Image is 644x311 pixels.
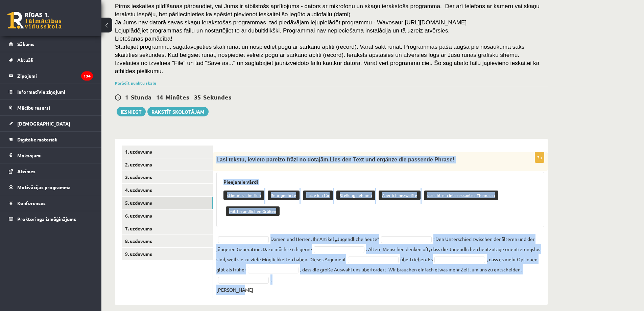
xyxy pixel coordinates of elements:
p: spricht ein interessantes Thema an [424,191,498,200]
span: Lasi tekstu, ievieto pareizo frāzi no dotajām. [216,157,330,162]
span: Lejuplādējiet programmas failu un nostartējiet to ar dubultklikšķi. Programmai nav nepieciešama i... [115,27,450,34]
a: Ziņojumi134 [9,68,93,84]
legend: Maksājumi [17,148,93,163]
a: 1. uzdevums [122,146,213,158]
a: Motivācijas programma [9,179,93,195]
p: Stellung nehmen [336,191,375,200]
span: [DEMOGRAPHIC_DATA] [17,120,70,127]
a: 8. uzdevums [122,235,213,247]
a: Proktoringa izmēģinājums [9,211,93,227]
a: 3. uzdevums [122,171,213,183]
h3: Pieejamie vārdi [223,179,537,185]
span: 1 [125,93,128,101]
span: Stunda [131,93,151,101]
p: stimmt sicherlich [223,191,264,200]
a: Aktuāli [9,52,93,68]
span: Konferences [17,200,46,206]
button: Iesniegt [117,107,146,116]
a: [DEMOGRAPHIC_DATA] [9,116,93,131]
a: Rīgas 1. Tālmācības vidusskola [7,12,62,29]
span: Mācību resursi [17,105,50,111]
a: 2. uzdevums [122,158,213,171]
a: Mācību resursi [9,100,93,115]
p: halte ich für [303,191,333,200]
span: Proktoringa izmēģinājums [17,216,76,222]
a: Atzīmes [9,163,93,179]
legend: Ziņojumi [17,68,93,84]
a: 4. uzdevums [122,184,213,196]
a: 6. uzdevums [122,209,213,222]
a: Maksājumi [9,148,93,163]
p: Sehr geehrte [268,191,300,200]
span: Startējiet programmu, sagatavojieties skaļi runāt un nospiediet pogu ar sarkanu aplīti (record). ... [115,43,539,74]
a: Informatīvie ziņojumi [9,84,93,99]
p: Mit freundlichen Grüßen [226,206,280,216]
span: Digitālie materiāli [17,136,57,142]
a: 5. uzdevums [122,197,213,209]
span: Lietošanas pamācība! [115,35,172,42]
a: Digitālie materiāli [9,132,93,147]
span: Ja Jums nav datorā savas skaņu ierakstošas programmas, tad piedāvājam lejupielādēt programmu - Wa... [115,19,467,26]
span: 35 [194,93,201,101]
a: 9. uzdevums [122,248,213,260]
a: Parādīt punktu skalu [115,80,156,86]
a: Konferences [9,195,93,211]
span: Pirms ieskaites pildīšanas pārbaudiet, vai Jums ir atbilstošs aprīkojums - dators ar mikrofonu un... [115,3,540,18]
a: 7. uzdevums [122,222,213,235]
fieldset: Damen und Herren, Ihr Artikel „Jugendliche heute“ : Den Unterschied zwischen der älteren und der ... [216,234,544,295]
i: 134 [81,71,93,81]
a: Sākums [9,36,93,52]
span: Sekundes [203,93,232,101]
span: Sākums [17,41,34,47]
p: 7p [535,152,544,163]
span: Atzīmes [17,168,35,174]
span: Motivācijas programma [17,184,71,190]
a: Rakstīt skolotājam [147,107,209,116]
span: Aktuāli [17,57,33,63]
legend: Informatīvie ziņojumi [17,84,93,99]
p: Aber ich bezweifle [379,191,421,200]
span: Lies den Text und ergänze die passende Phrase! [330,157,454,162]
span: 14 [156,93,163,101]
span: Minūtes [165,93,189,101]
